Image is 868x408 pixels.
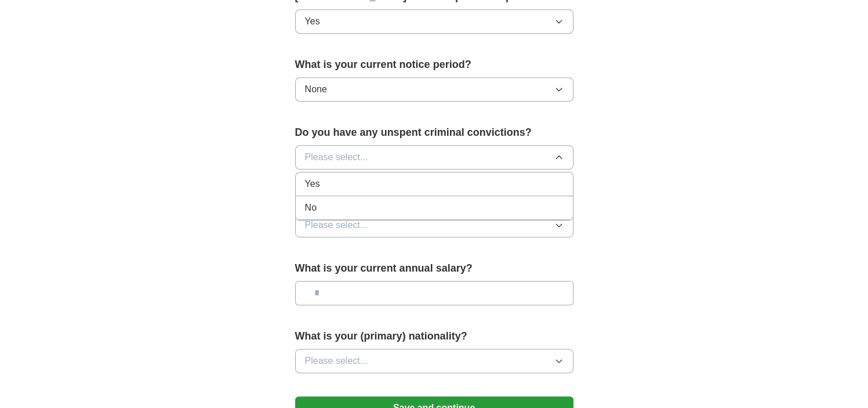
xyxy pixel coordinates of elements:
[305,15,320,28] span: Yes
[295,213,573,237] button: Please select...
[295,125,573,140] label: Do you have any unspent criminal convictions?
[295,328,573,344] label: What is your (primary) nationality?
[295,145,573,169] button: Please select...
[305,82,327,96] span: None
[305,177,320,191] span: Yes
[305,150,368,164] span: Please select...
[295,349,573,373] button: Please select...
[295,57,573,73] label: What is your current notice period?
[295,261,573,276] label: What is your current annual salary?
[305,218,368,232] span: Please select...
[305,201,317,215] span: No
[295,9,573,34] button: Yes
[295,77,573,102] button: None
[305,354,368,368] span: Please select...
